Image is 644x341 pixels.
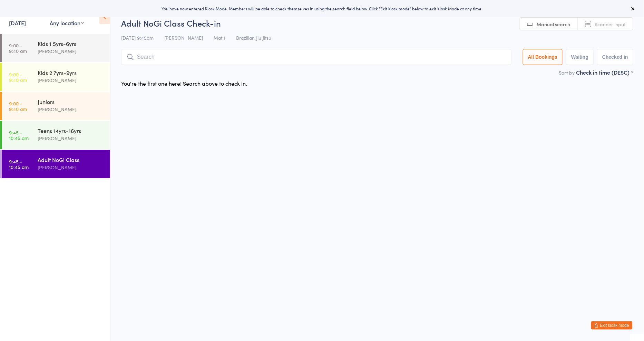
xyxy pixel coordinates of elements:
h2: Adult NoGi Class Check-in [121,17,633,29]
div: Adult NoGi Class [38,156,104,163]
div: Kids 1 5yrs-6yrs [38,40,104,47]
span: Mat 1 [214,34,225,41]
span: [DATE] 9:45am [121,34,154,41]
span: [PERSON_NAME] [164,34,203,41]
div: Any location [50,19,84,27]
div: [PERSON_NAME] [38,105,104,113]
a: 9:00 -9:40 amKids 2 7yrs-9yrs[PERSON_NAME] [2,63,110,91]
div: Juniors [38,98,104,105]
span: Brazilian Jiu Jitsu [236,34,271,41]
div: Check in time (DESC) [576,68,633,76]
span: Scanner input [595,21,626,28]
button: Exit kiosk mode [591,321,633,330]
button: Waiting [566,49,594,65]
span: Manual search [537,21,570,28]
a: [DATE] [9,19,26,27]
button: All Bookings [523,49,563,65]
div: Kids 2 7yrs-9yrs [38,69,104,76]
div: [PERSON_NAME] [38,163,104,171]
time: 9:00 - 9:40 am [9,101,27,112]
time: 9:00 - 9:40 am [9,42,27,54]
div: [PERSON_NAME] [38,134,104,142]
div: [PERSON_NAME] [38,47,104,55]
time: 9:00 - 9:40 am [9,72,27,83]
button: Checked in [597,49,633,65]
div: [PERSON_NAME] [38,76,104,84]
input: Search [121,49,511,65]
div: You have now entered Kiosk Mode. Members will be able to check themselves in using the search fie... [11,6,633,11]
div: You're the first one here! Search above to check in. [121,79,247,87]
label: Sort by [559,69,575,76]
a: 9:45 -10:45 amAdult NoGi Class[PERSON_NAME] [2,150,110,178]
a: 9:45 -10:45 amTeens 14yrs-16yrs[PERSON_NAME] [2,121,110,149]
a: 9:00 -9:40 amJuniors[PERSON_NAME] [2,92,110,120]
div: Teens 14yrs-16yrs [38,127,104,134]
time: 9:45 - 10:45 am [9,159,29,170]
a: 9:00 -9:40 amKids 1 5yrs-6yrs[PERSON_NAME] [2,34,110,62]
time: 9:45 - 10:45 am [9,130,29,141]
